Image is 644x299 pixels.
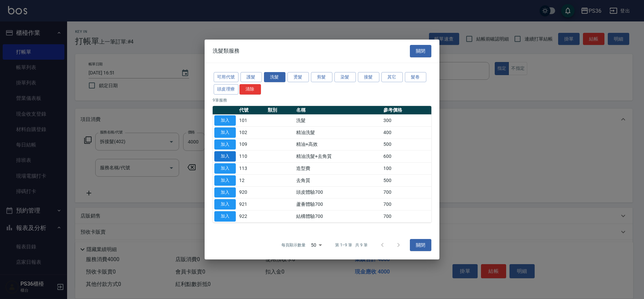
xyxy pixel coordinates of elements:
td: 700 [382,198,431,211]
button: 可用代號 [214,72,238,82]
button: 加入 [214,115,236,126]
td: 110 [237,151,266,163]
td: 113 [237,163,266,175]
td: 920 [237,186,266,198]
td: 造型費 [294,163,382,175]
th: 參考價格 [382,106,431,115]
th: 名稱 [294,106,382,115]
button: 護髮 [240,72,262,82]
td: 600 [382,151,431,163]
button: 接髮 [358,72,379,82]
button: 加入 [214,127,236,138]
p: 9 筆服務 [213,97,431,103]
td: 101 [237,115,266,127]
p: 每頁顯示數量 [281,242,306,248]
td: 500 [382,138,431,151]
th: 代號 [237,106,266,115]
td: 12 [237,174,266,186]
button: 頭皮理療 [214,84,238,95]
button: 洗髮 [264,72,285,82]
td: 精油洗髮+去角質 [294,151,382,163]
td: 蘆薈體驗700 [294,198,382,211]
button: 加入 [214,139,236,150]
td: 102 [237,126,266,138]
td: 922 [237,211,266,223]
td: 精油洗髮 [294,126,382,138]
button: 其它 [381,72,403,82]
div: 50 [308,236,324,254]
td: 400 [382,126,431,138]
button: 燙髮 [287,72,309,82]
button: 加入 [214,211,236,222]
td: 100 [382,163,431,175]
td: 精油+高效 [294,138,382,151]
button: 清除 [239,84,261,95]
td: 109 [237,138,266,151]
td: 921 [237,198,266,211]
td: 結構體驗700 [294,211,382,223]
button: 關閉 [410,45,431,57]
p: 第 1–9 筆 共 9 筆 [335,242,368,248]
td: 700 [382,211,431,223]
span: 洗髮類服務 [213,48,239,54]
button: 髮卷 [405,72,426,82]
button: 加入 [214,163,236,174]
td: 300 [382,115,431,127]
td: 500 [382,174,431,186]
button: 剪髮 [311,72,332,82]
td: 頭皮體驗700 [294,186,382,198]
button: 加入 [214,175,236,186]
button: 關閉 [410,239,431,251]
td: 去角質 [294,174,382,186]
th: 類別 [266,106,294,115]
button: 加入 [214,151,236,162]
button: 加入 [214,187,236,198]
td: 700 [382,186,431,198]
td: 洗髮 [294,115,382,127]
button: 染髮 [334,72,356,82]
button: 加入 [214,199,236,210]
